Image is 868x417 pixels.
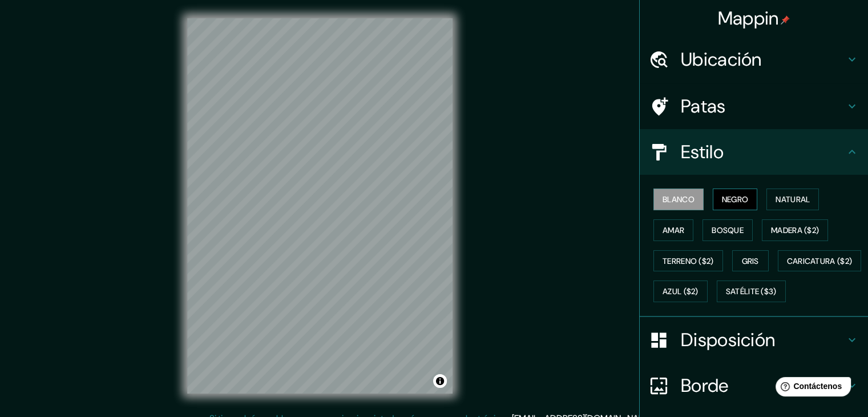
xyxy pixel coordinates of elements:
font: Terreno ($2) [663,256,714,266]
div: Disposición [640,317,868,363]
button: Satélite ($3) [717,280,786,302]
iframe: Lanzador de widgets de ayuda [766,372,855,404]
font: Bosque [712,225,744,235]
font: Mappin [718,6,779,30]
canvas: Mapa [187,18,453,394]
div: Estilo [640,129,868,175]
button: Azul ($2) [653,280,708,302]
button: Bosque [703,219,753,241]
font: Amar [663,225,684,235]
font: Natural [776,194,810,205]
font: Gris [742,256,759,266]
div: Patas [640,83,868,129]
font: Patas [681,94,726,118]
button: Terreno ($2) [653,250,723,272]
div: Borde [640,363,868,408]
button: Activar o desactivar atribución [433,374,447,388]
div: Ubicación [640,37,868,82]
font: Borde [681,374,729,398]
font: Blanco [663,194,695,205]
button: Negro [713,189,758,210]
button: Natural [766,189,819,210]
font: Disposición [681,328,775,352]
font: Ubicación [681,47,762,71]
button: Madera ($2) [762,219,828,241]
button: Gris [732,250,769,272]
button: Blanco [653,189,704,210]
font: Satélite ($3) [726,287,777,297]
font: Azul ($2) [663,287,699,297]
font: Caricatura ($2) [787,256,853,266]
button: Amar [653,219,693,241]
font: Negro [722,194,749,205]
button: Caricatura ($2) [778,250,862,272]
font: Estilo [681,140,724,164]
img: pin-icon.png [781,15,790,25]
font: Madera ($2) [771,225,819,235]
